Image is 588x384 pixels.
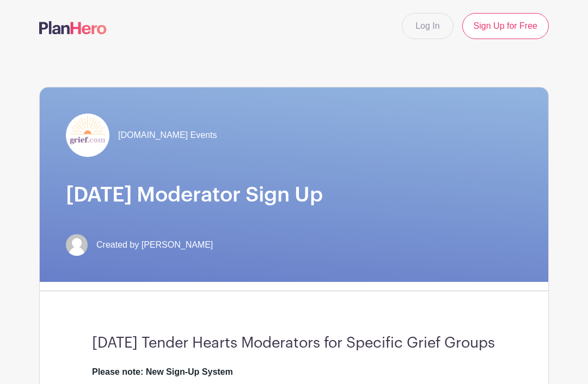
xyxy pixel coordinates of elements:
span: Created by [PERSON_NAME] [96,238,213,251]
strong: Please note: New Sign-Up System [92,367,233,376]
img: grief-logo-planhero.png [66,114,109,157]
img: logo-507f7623f17ff9eddc593b1ce0a138ce2505c220e1c5a4e2b4648c50719b7d32.svg [39,21,107,34]
a: Log In [402,13,453,39]
h1: [DATE] Moderator Sign Up [66,183,522,208]
img: default-ce2991bfa6775e67f084385cd625a349d9dcbb7a52a09fb2fda1e96e2d18dcdb.png [66,234,88,256]
h3: [DATE] Tender Hearts Moderators for Specific Grief Groups [92,335,496,352]
a: Sign Up for Free [462,13,549,39]
span: [DOMAIN_NAME] Events [118,129,217,142]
